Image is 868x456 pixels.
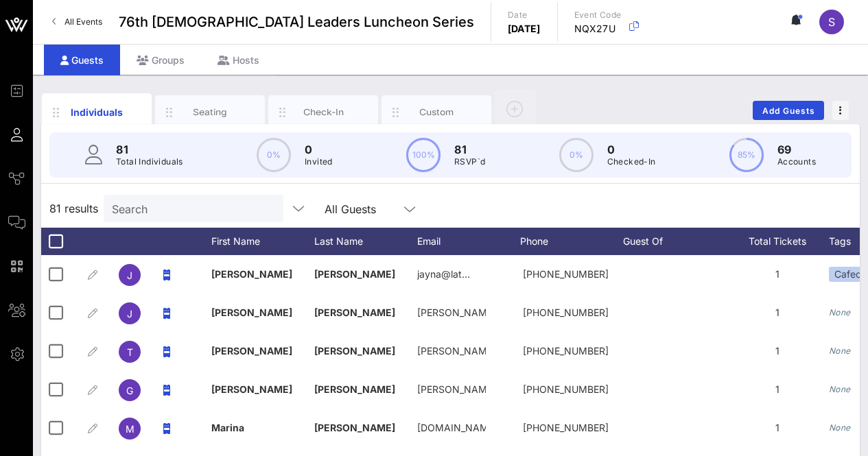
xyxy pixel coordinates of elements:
span: T [127,346,133,358]
p: RSVP`d [454,155,485,169]
p: 0 [305,141,333,158]
div: Email [417,228,520,255]
p: [DATE] [508,22,541,36]
button: Add Guests [753,101,824,120]
i: None [829,422,851,433]
p: jayna@lat… [417,255,470,293]
div: All Guests [316,195,426,222]
span: [PERSON_NAME] [314,383,395,395]
div: 1 [726,255,829,293]
span: +16025418948 [523,307,609,318]
span: [PERSON_NAME] [314,307,395,318]
p: Total Individuals [116,155,183,169]
span: +13104367738 [523,268,609,280]
span: Marina [211,422,244,433]
p: 69 [777,141,816,158]
div: 1 [726,409,829,447]
span: [PERSON_NAME] [211,307,292,318]
span: [PERSON_NAME] [211,383,292,395]
div: Hosts [201,45,276,75]
div: Check-In [293,106,354,119]
div: Guests [44,45,120,75]
span: +19092105790 [523,422,609,433]
span: [PERSON_NAME] [314,422,395,433]
i: None [829,346,851,356]
div: Guest Of [623,228,726,255]
p: Event Code [574,8,622,22]
div: 1 [726,370,829,409]
i: None [829,384,851,394]
p: NQX27U [574,22,622,36]
p: 0 [607,141,656,158]
div: Groups [120,45,201,75]
span: [PERSON_NAME] [211,268,292,280]
div: All Guests [325,203,376,215]
p: 81 [116,141,183,158]
p: [PERSON_NAME]… [417,332,486,370]
div: Last Name [314,228,417,255]
div: 1 [726,332,829,370]
p: Accounts [777,155,816,169]
div: Phone [520,228,623,255]
span: +12817039292 [523,345,609,357]
p: [PERSON_NAME]… [417,293,486,332]
span: M [126,423,134,435]
a: All Events [44,11,110,33]
p: 81 [454,141,485,158]
span: J [127,269,132,281]
span: S [828,15,835,29]
span: [PERSON_NAME] [314,268,395,280]
span: J [127,308,132,320]
div: Custom [406,106,467,119]
p: [PERSON_NAME]or… [417,370,486,409]
span: 81 results [49,200,98,217]
span: All Events [64,16,102,27]
p: Date [508,8,541,22]
span: [PERSON_NAME] [314,345,395,357]
p: Invited [305,155,333,169]
p: [DOMAIN_NAME]… [417,409,486,447]
span: +12135003331 [523,383,609,395]
span: G [126,385,133,396]
i: None [829,307,851,317]
span: Add Guests [762,106,816,116]
div: 1 [726,293,829,332]
div: First Name [211,228,314,255]
div: Total Tickets [726,228,829,255]
div: Seating [180,106,241,119]
span: [PERSON_NAME] [211,345,292,357]
span: 76th [DEMOGRAPHIC_DATA] Leaders Luncheon Series [119,12,474,32]
div: Individuals [67,105,128,119]
p: Checked-In [607,155,656,169]
div: S [819,10,844,34]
